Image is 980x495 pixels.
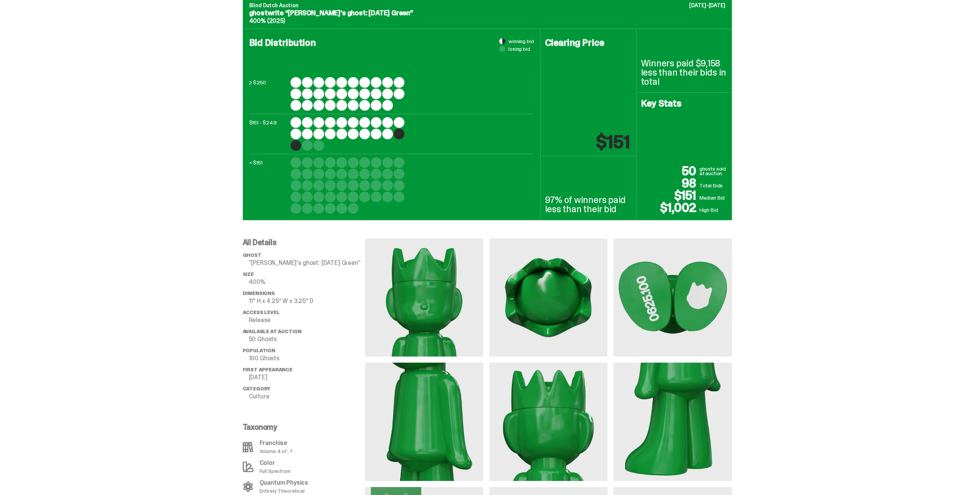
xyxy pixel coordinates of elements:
[365,239,483,356] img: media gallery image
[596,133,630,151] p: $151
[508,46,530,52] span: losing bid
[249,77,287,111] p: ≥ $250
[249,298,365,304] p: 11" H x 4.25" W x 3.25" D
[243,252,261,258] span: ghost
[699,206,727,214] p: High Bid
[260,448,293,454] p: Volume 4 of...?
[249,355,365,361] p: 100 Ghosts
[613,363,732,480] img: media gallery image
[489,363,607,480] img: media gallery image
[641,177,699,189] p: 98
[489,239,607,356] img: media gallery image
[249,157,287,214] p: < $151
[641,189,699,202] p: $151
[641,99,727,108] h4: Key Stats
[689,3,725,8] p: [DATE]-[DATE]
[249,374,365,381] p: [DATE]
[243,239,365,246] p: All Details
[243,290,275,297] span: Dimensions
[243,347,275,354] span: Population
[249,10,725,16] p: ghostwrite “[PERSON_NAME]'s ghost: [DATE] Green”
[545,38,631,47] h4: Clearing Price
[249,279,365,285] p: 400%
[249,17,285,25] span: 400% (2025)
[243,366,292,373] span: First Appearance
[260,480,308,486] p: Quantum Physics
[365,363,483,480] img: media gallery image
[699,194,727,202] p: Median Bid
[699,166,727,177] p: ghosts sold at auction
[243,328,302,335] span: Available at Auction
[641,59,727,86] p: Winners paid $9,158 less than their bids in total
[260,440,293,446] p: Franchise
[613,239,732,356] img: media gallery image
[249,317,365,323] p: Release
[699,182,727,189] p: Total Bids
[243,309,280,316] span: Access Level
[260,460,290,466] p: Color
[249,260,365,266] p: “[PERSON_NAME]'s ghost: [DATE] Green”
[260,468,290,474] p: Full Spectrum
[641,165,699,177] p: 50
[249,393,365,400] p: Culture
[249,38,534,72] h4: Bid Distribution
[249,117,287,151] p: $151 - $249
[243,385,271,392] span: Category
[243,423,360,431] p: Taxonomy
[641,202,699,214] p: $1,002
[243,271,254,277] span: Size
[249,3,725,8] p: Blind Dutch Auction
[545,195,631,214] p: 97% of winners paid less than their bid
[508,39,534,44] span: winning bid
[249,336,365,342] p: 50 Ghosts
[260,488,308,493] p: Entirely Theoretical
